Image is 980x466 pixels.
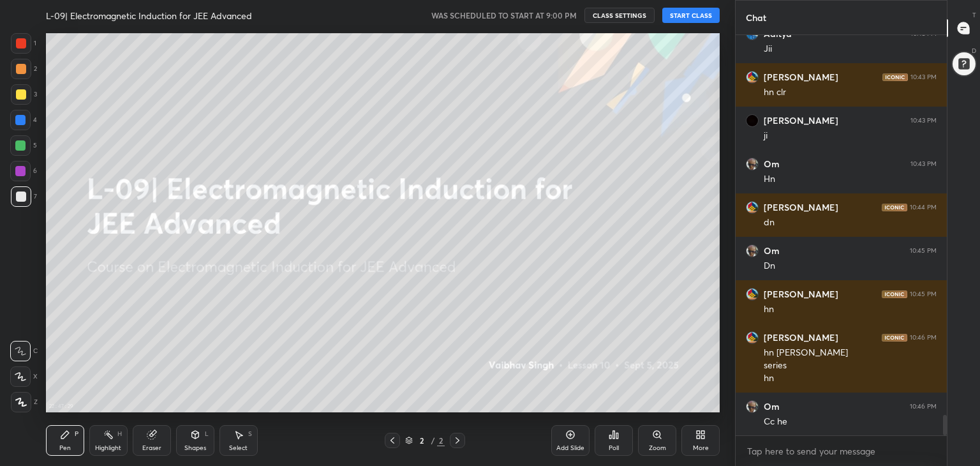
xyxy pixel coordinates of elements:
[764,158,780,170] h6: Om
[764,372,937,385] div: hn
[736,35,947,436] div: grid
[437,435,445,446] div: 2
[746,71,759,84] img: 14a86c96eb9c4ef5ac28fb781fbfa398.jpg
[11,84,37,105] div: 3
[882,290,907,298] img: iconic-dark.1390631f.png
[662,8,720,23] button: START CLASS
[764,216,937,229] div: dn
[46,10,252,22] h4: L-09| Electromagnetic Induction for JEE Advanced
[746,331,759,344] img: 14a86c96eb9c4ef5ac28fb781fbfa398.jpg
[764,332,838,343] h6: [PERSON_NAME]
[746,201,759,214] img: 14a86c96eb9c4ef5ac28fb781fbfa398.jpg
[10,110,37,130] div: 4
[229,445,248,451] div: Select
[764,173,937,186] div: Hn
[910,160,937,168] div: 10:43 PM
[693,445,709,451] div: More
[11,59,37,79] div: 2
[764,289,838,300] h6: [PERSON_NAME]
[910,73,937,81] div: 10:43 PM
[764,130,937,142] div: ji
[205,431,209,437] div: L
[764,347,937,359] div: hn [PERSON_NAME]
[910,290,937,298] div: 10:45 PM
[910,334,937,342] div: 10:46 PM
[10,161,37,181] div: 6
[184,445,206,451] div: Shapes
[972,10,976,20] p: T
[882,204,907,211] img: iconic-dark.1390631f.png
[764,245,780,257] h6: Om
[142,445,161,451] div: Eraser
[649,445,666,451] div: Zoom
[910,204,937,211] div: 10:44 PM
[764,43,937,56] div: Jii
[882,334,907,342] img: iconic-dark.1390631f.png
[764,202,838,213] h6: [PERSON_NAME]
[764,416,937,428] div: Cc he
[746,400,759,413] img: ddd83c4edec74e7fb9b63e93586bdd72.jpg
[764,86,937,99] div: hn clr
[910,403,937,410] div: 10:46 PM
[117,431,122,437] div: H
[415,437,428,444] div: 2
[746,244,759,257] img: ddd83c4edec74e7fb9b63e93586bdd72.jpg
[746,288,759,301] img: 14a86c96eb9c4ef5ac28fb781fbfa398.jpg
[10,366,38,387] div: X
[10,135,37,156] div: 5
[764,303,937,316] div: hn
[556,445,584,451] div: Add Slide
[11,392,38,412] div: Z
[764,115,838,126] h6: [PERSON_NAME]
[95,445,121,451] div: Highlight
[584,8,655,23] button: CLASS SETTINGS
[764,401,780,412] h6: Om
[431,10,577,21] h5: WAS SCHEDULED TO START AT 9:00 PM
[11,186,37,207] div: 7
[746,114,759,127] img: d0b0a90706f4413ea505ba297619349d.jpg
[609,445,619,451] div: Poll
[75,431,78,437] div: P
[431,437,434,444] div: /
[972,46,976,56] p: D
[764,71,838,83] h6: [PERSON_NAME]
[11,33,36,54] div: 1
[764,359,937,372] div: series
[248,431,252,437] div: S
[59,445,71,451] div: Pen
[910,247,937,255] div: 10:45 PM
[882,73,908,81] img: iconic-dark.1390631f.png
[746,158,759,170] img: ddd83c4edec74e7fb9b63e93586bdd72.jpg
[910,117,937,124] div: 10:43 PM
[10,341,38,361] div: C
[764,260,937,273] div: Dn
[736,1,776,34] p: Chat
